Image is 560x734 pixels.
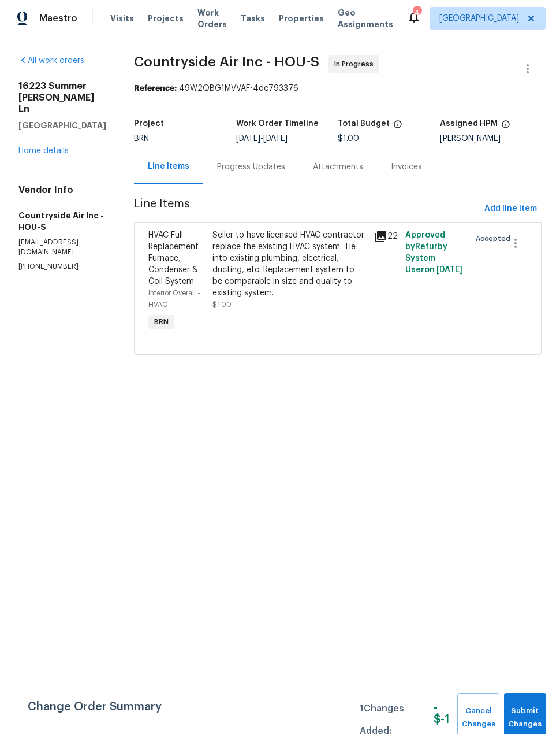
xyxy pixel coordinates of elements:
span: Geo Assignments [338,7,393,30]
span: [DATE] [263,135,288,143]
div: Seller to have licensed HVAC contractor replace the existing HVAC system. Tie into existing plumb... [212,229,366,299]
div: 4 [413,7,421,18]
div: Progress Updates [217,161,285,173]
h5: [GEOGRAPHIC_DATA] [18,120,106,131]
span: HVAC Full Replacement Furnace, Condenser & Coil System [148,231,199,286]
span: [DATE] [236,135,260,143]
h5: Assigned HPM [440,120,498,128]
span: BRN [150,316,173,328]
div: Attachments [313,161,363,173]
span: Line Items [134,198,480,220]
button: Add line item [480,198,542,220]
b: Reference: [134,84,177,92]
span: Visits [110,13,134,24]
span: Properties [279,13,324,24]
span: Tasks [241,14,265,23]
span: BRN [134,135,149,143]
span: Projects [148,13,184,24]
span: Countryside Air Inc - HOU-S [134,55,319,69]
span: In Progress [334,58,378,70]
span: $1.00 [212,301,232,308]
span: [GEOGRAPHIC_DATA] [439,13,519,24]
div: 22 [374,229,399,243]
span: Work Orders [197,7,227,30]
h5: Work Order Timeline [236,120,319,128]
span: Maestro [39,13,77,24]
a: Home details [18,147,69,155]
h5: Countryside Air Inc - HOU-S [18,210,106,233]
span: Add line item [484,202,537,216]
span: $1.00 [338,135,359,143]
span: Approved by Refurby System User on [405,231,462,274]
div: [PERSON_NAME] [440,135,542,143]
span: The total cost of line items that have been proposed by Opendoor. This sum includes line items th... [393,120,402,135]
p: [EMAIL_ADDRESS][DOMAIN_NAME] [18,238,106,257]
div: 49W2QBG1MVVAF-4dc793376 [134,83,542,94]
span: Accepted [476,233,515,244]
h4: Vendor Info [18,184,106,196]
h5: Project [134,120,164,128]
span: Interior Overall - HVAC [148,290,200,308]
div: Line Items [148,161,189,172]
h2: 16223 Summer [PERSON_NAME] Ln [18,80,106,115]
p: [PHONE_NUMBER] [18,262,106,272]
span: The hpm assigned to this work order. [501,120,510,135]
span: - [236,135,288,143]
a: All work orders [18,57,84,65]
span: [DATE] [436,266,462,274]
div: Invoices [391,161,422,173]
h5: Total Budget [338,120,390,128]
